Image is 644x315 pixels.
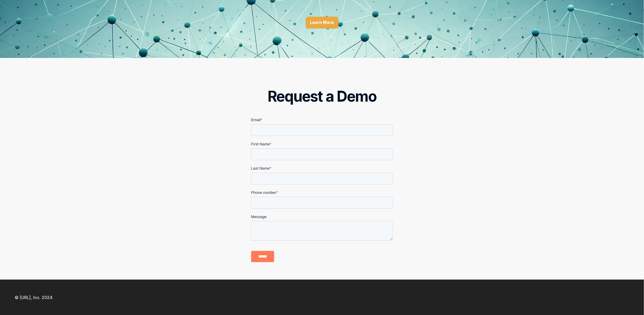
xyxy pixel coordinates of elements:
iframe: Form 3 [251,117,393,267]
iframe: Chat Widget [538,240,644,315]
p: © [URL], Inc. 2024 [15,294,53,301]
a: Learn More [306,17,339,28]
h2: Request a Demo [268,87,376,105]
p: Learn More [310,20,334,25]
